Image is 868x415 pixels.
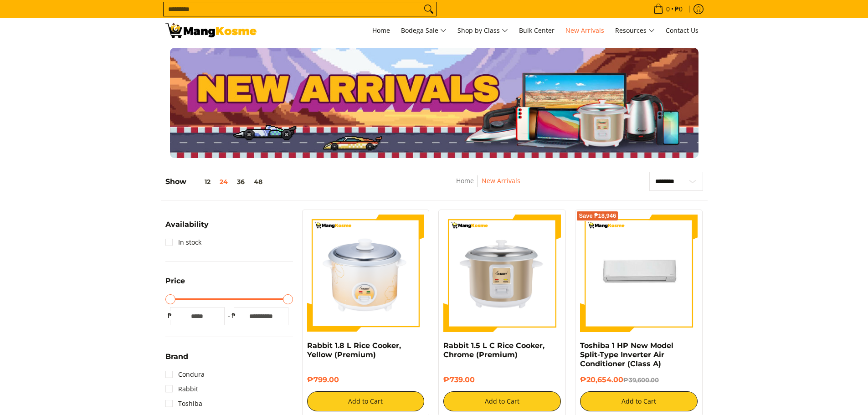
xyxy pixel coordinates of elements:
button: Search [421,2,436,16]
span: Brand [165,353,188,360]
summary: Open [165,277,185,292]
a: Contact Us [661,18,703,43]
button: Add to Cart [580,391,698,411]
span: ₱ [165,311,175,320]
h5: Show [165,177,267,186]
nav: Main Menu [266,18,703,43]
a: Home [456,176,474,185]
a: Bulk Center [514,18,559,43]
span: Save ₱18,946 [579,213,616,219]
a: Shop by Class [453,18,513,43]
a: Resources [611,18,659,43]
span: Bulk Center [519,26,555,35]
button: Add to Cart [307,391,425,411]
h6: ₱799.00 [307,375,425,384]
a: In stock [165,235,201,250]
span: Contact Us [666,26,699,35]
span: ₱ [229,311,238,320]
a: Rabbit [165,382,198,396]
button: 24 [215,178,232,185]
button: 12 [186,178,215,185]
img: New Arrivals: Fresh Release from The Premium Brands l Mang Kosme [165,23,257,38]
button: 36 [232,178,249,185]
a: Toshiba 1 HP New Model Split-Type Inverter Air Conditioner (Class A) [580,341,673,368]
button: 48 [249,178,267,185]
a: Rabbit 1.8 L Rice Cooker, Yellow (Premium) [307,341,401,359]
span: Resources [615,25,655,36]
span: Availability [165,221,209,228]
a: New Arrivals [561,18,609,43]
a: New Arrivals [482,176,520,185]
span: 0 [665,6,671,12]
a: Rabbit 1.5 L C Rice Cooker, Chrome (Premium) [443,341,544,359]
img: https://mangkosme.com/products/rabbit-1-5-l-c-rice-cooker-chrome-class-a [443,215,561,332]
span: ₱0 [673,6,684,12]
span: Price [165,277,185,285]
a: Condura [165,367,205,382]
span: Shop by Class [457,25,508,36]
h6: ₱739.00 [443,375,561,384]
summary: Open [165,353,188,367]
del: ₱39,600.00 [623,376,659,384]
nav: Breadcrumbs [395,175,581,196]
img: Toshiba 1 HP New Model Split-Type Inverter Air Conditioner (Class A) [580,215,698,332]
span: • [651,4,685,14]
span: Bodega Sale [401,25,447,36]
a: Bodega Sale [396,18,451,43]
a: Toshiba [165,396,202,411]
a: Home [368,18,395,43]
h6: ₱20,654.00 [580,375,698,384]
span: New Arrivals [565,26,604,35]
summary: Open [165,221,209,235]
button: Add to Cart [443,391,561,411]
img: https://mangkosme.com/products/rabbit-1-8-l-rice-cooker-yellow-class-a [307,215,425,332]
span: Home [372,26,390,35]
